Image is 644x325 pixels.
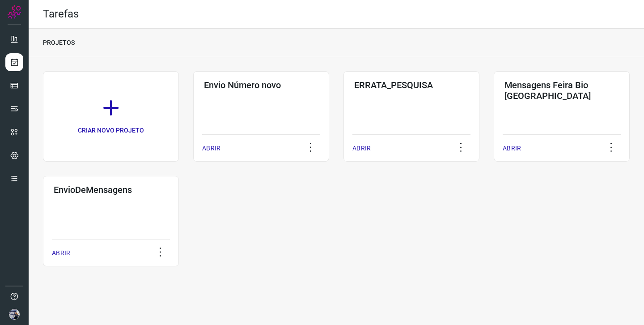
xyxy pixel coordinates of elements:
[54,184,168,195] h3: EnvioDeMensagens
[78,126,144,135] p: CRIAR NOVO PROJETO
[52,248,70,258] p: ABRIR
[43,38,75,47] p: PROJETOS
[43,8,79,21] h2: Tarefas
[352,144,371,153] p: ABRIR
[354,80,469,90] h3: ERRATA_PESQUISA
[204,80,318,90] h3: Envio Número novo
[9,309,20,320] img: f6ca308f3af1934245aa32e6ccda0a1e.jpg
[504,80,619,101] h3: Mensagens Feira Bio [GEOGRAPHIC_DATA]
[503,144,521,153] p: ABRIR
[8,5,21,19] img: Logo
[202,144,220,153] p: ABRIR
